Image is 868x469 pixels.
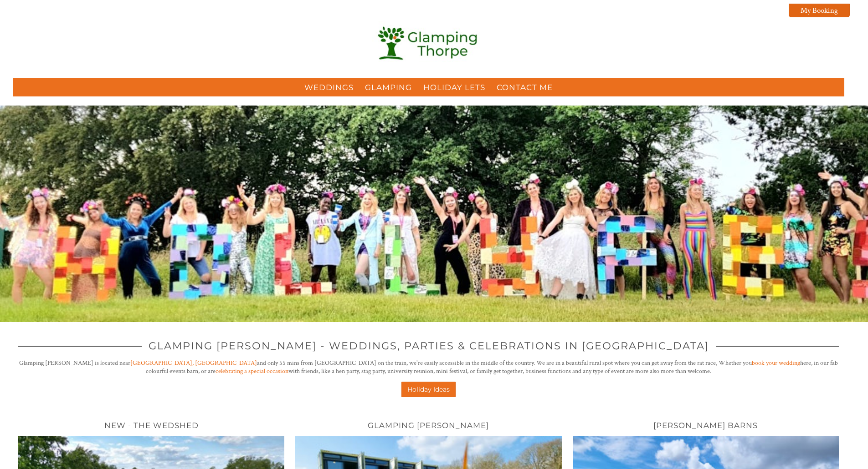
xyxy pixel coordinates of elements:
span: Glamping [PERSON_NAME] - Weddings, Parties & Celebrations in [GEOGRAPHIC_DATA] [142,339,716,352]
a: My Booking [789,4,850,17]
h2: [PERSON_NAME] Barns [573,421,839,430]
a: celebrating a special occasion [216,367,288,375]
a: [GEOGRAPHIC_DATA], [GEOGRAPHIC_DATA] [130,359,257,367]
a: Glamping [365,83,412,92]
a: Holiday Lets [423,83,485,92]
p: Glamping [PERSON_NAME] is located near and only 55 mins from [GEOGRAPHIC_DATA] on the train, we'r... [18,359,839,375]
a: Holiday Ideas [401,382,456,397]
h2: Glamping [PERSON_NAME] [295,421,561,430]
a: Contact Me [497,83,553,92]
h2: NEW - The Wedshed [18,421,284,430]
a: Weddings [304,83,354,92]
a: book your wedding [752,359,800,367]
img: Glamping Thorpe [372,21,486,67]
